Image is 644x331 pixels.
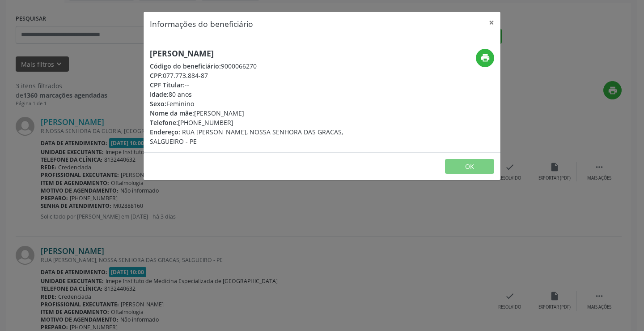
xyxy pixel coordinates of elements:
div: Feminino [150,99,375,108]
div: [PHONE_NUMBER] [150,118,375,127]
button: OK [445,159,494,174]
h5: Informações do beneficiário [150,18,253,30]
span: Endereço: [150,128,180,136]
i: print [480,53,490,63]
span: Código do beneficiário: [150,62,221,70]
div: [PERSON_NAME] [150,108,375,118]
span: CPF Titular: [150,81,185,89]
span: Sexo: [150,99,166,108]
div: 9000066270 [150,61,375,71]
span: Idade: [150,90,169,99]
span: CPF: [150,71,163,80]
div: -- [150,80,375,90]
button: Close [483,12,500,34]
div: 80 anos [150,90,375,99]
button: print [476,49,494,67]
h5: [PERSON_NAME] [150,49,375,58]
div: 077.773.884-87 [150,71,375,80]
span: Telefone: [150,118,178,127]
span: RUA [PERSON_NAME], NOSSA SENHORA DAS GRACAS, SALGUEIRO - PE [150,128,343,146]
span: Nome da mãe: [150,109,194,117]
